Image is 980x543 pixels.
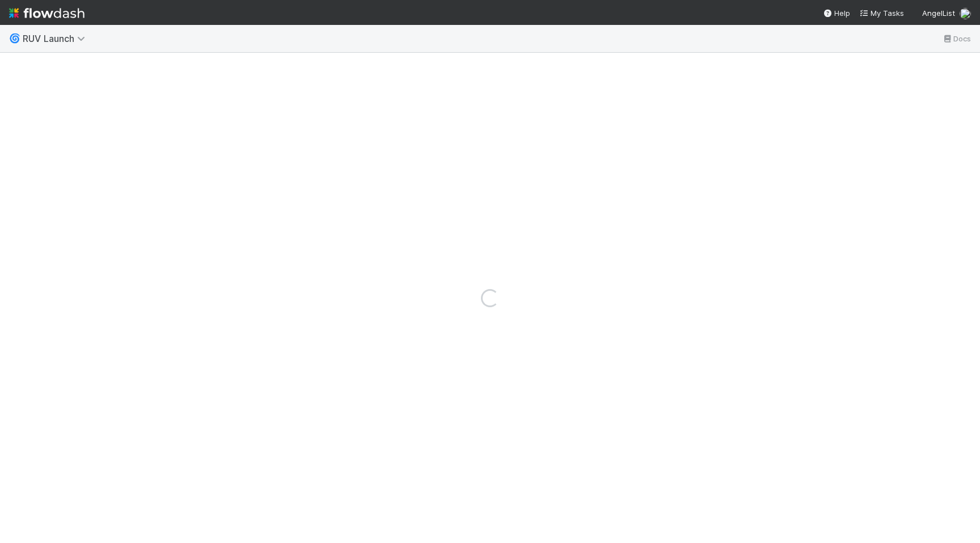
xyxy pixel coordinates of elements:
span: RUV Launch [23,33,91,44]
span: 🌀 [9,33,20,43]
span: My Tasks [859,9,904,18]
span: AngelList [922,9,955,18]
a: Docs [942,32,971,45]
img: logo-inverted-e16ddd16eac7371096b0.svg [9,3,85,23]
div: Help [823,7,850,19]
a: My Tasks [859,7,904,19]
img: avatar_b60dc679-d614-4581-862a-45e57e391fbd.png [960,8,971,19]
